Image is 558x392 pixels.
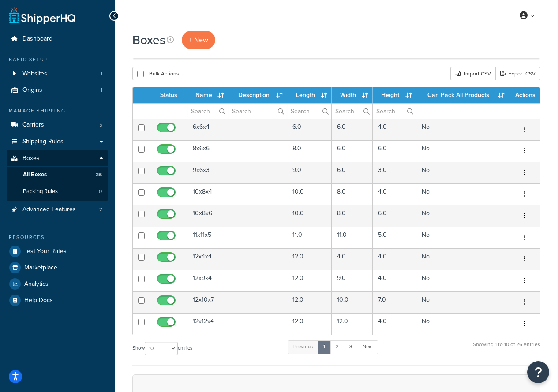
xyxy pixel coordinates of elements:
input: Search [187,104,228,119]
span: Dashboard [22,35,52,43]
td: 9.0 [287,162,332,183]
a: Dashboard [7,31,108,47]
li: Websites [7,66,108,82]
button: Open Resource Center [527,361,549,383]
div: Resources [7,234,108,241]
a: Packing Rules 0 [7,183,108,200]
span: Help Docs [24,297,53,304]
th: Height : activate to sort column ascending [373,87,416,103]
span: Analytics [24,280,49,288]
a: Marketplace [7,260,108,276]
span: 5 [99,121,102,129]
li: Carriers [7,117,108,133]
div: Import CSV [450,67,495,80]
th: Width : activate to sort column ascending [332,87,373,103]
td: 4.0 [373,313,416,335]
a: Origins 1 [7,82,108,98]
span: + New [189,35,208,45]
td: No [416,270,509,291]
td: 4.0 [332,248,373,270]
td: No [416,248,509,270]
td: 4.0 [373,183,416,205]
a: Carriers 5 [7,117,108,133]
span: Websites [22,70,47,78]
td: No [416,183,509,205]
td: No [416,205,509,227]
th: Status [150,87,187,103]
a: Advanced Features 2 [7,202,108,218]
td: 10x8x4 [187,183,228,205]
td: 3.0 [373,162,416,183]
li: Origins [7,82,108,98]
td: 6.0 [332,162,373,183]
th: Description : activate to sort column ascending [228,87,287,103]
a: All Boxes 26 [7,167,108,183]
span: Boxes [22,155,40,162]
a: ShipperHQ Home [9,7,75,24]
td: 6.0 [373,140,416,162]
td: No [416,162,509,183]
td: 11.0 [332,227,373,248]
th: Length : activate to sort column ascending [287,87,332,103]
span: Origins [22,86,42,94]
li: All Boxes [7,167,108,183]
div: Basic Setup [7,56,108,63]
select: Showentries [145,342,178,355]
td: 12x9x4 [187,270,228,291]
a: Boxes [7,150,108,167]
input: Search [287,104,331,119]
a: 3 [344,340,358,354]
span: Advanced Features [22,206,76,213]
td: 8x6x6 [187,140,228,162]
th: Name : activate to sort column ascending [187,87,228,103]
span: Marketplace [24,264,57,272]
td: 9x6x3 [187,162,228,183]
h1: Boxes [132,31,165,49]
a: Help Docs [7,292,108,308]
td: No [416,119,509,140]
span: All Boxes [23,171,47,179]
td: 6.0 [332,140,373,162]
td: 5.0 [373,227,416,248]
td: 6.0 [373,205,416,227]
li: Advanced Features [7,202,108,218]
li: Packing Rules [7,183,108,200]
td: 12.0 [332,313,373,335]
td: 12.0 [287,270,332,291]
div: Manage Shipping [7,107,108,115]
button: Bulk Actions [132,67,184,80]
td: 8.0 [332,183,373,205]
th: Actions [509,87,540,103]
td: 12x4x4 [187,248,228,270]
td: 10.0 [287,205,332,227]
td: 12x10x7 [187,291,228,313]
a: Shipping Rules [7,134,108,150]
td: 8.0 [287,140,332,162]
td: No [416,313,509,335]
td: 6.0 [332,119,373,140]
input: Search [228,104,287,119]
span: Carriers [22,121,44,129]
td: 11.0 [287,227,332,248]
a: Test Your Rates [7,243,108,259]
span: 1 [101,70,102,78]
td: No [416,140,509,162]
td: 9.0 [332,270,373,291]
a: Previous [288,340,318,354]
td: 4.0 [373,248,416,270]
span: 26 [96,171,102,179]
a: Export CSV [495,67,540,80]
li: Boxes [7,150,108,201]
input: Search [373,104,416,119]
td: 10x8x6 [187,205,228,227]
td: 8.0 [332,205,373,227]
td: No [416,227,509,248]
td: 4.0 [373,119,416,140]
a: Analytics [7,276,108,292]
td: 6.0 [287,119,332,140]
label: Show entries [132,342,192,355]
